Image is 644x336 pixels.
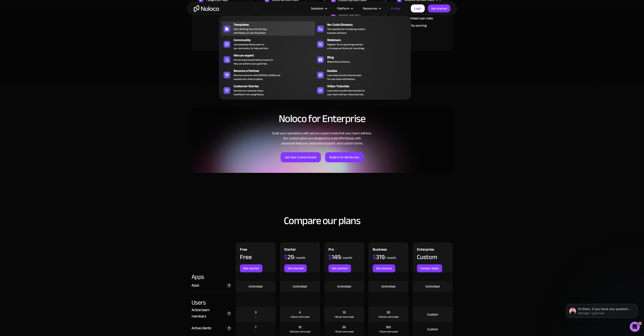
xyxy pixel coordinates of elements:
div: +$1 per extra seat [379,329,398,334]
div: Video Tutorials [327,84,410,89]
div: 10 [343,310,346,315]
div: 3 [255,310,257,315]
div: Users [191,292,232,307]
a: Video TutorialsLearn how to build internal tools foryour team with our video tutorials. [315,83,408,97]
div: - [255,329,256,334]
div: Unlimited [337,284,351,289]
div: 7 [255,325,256,329]
div: 50 [342,325,346,329]
div: Scale your operations with secure custom tools that your team will love. Our custom plans are des... [191,131,453,146]
a: Get started [284,264,307,272]
a: No-Code GlossaryThe essential terms shaping modernbusiness software. [315,21,408,36]
div: Unlimited [381,284,395,289]
h2: Compare our plans [191,215,453,226]
div: 4 [299,310,301,315]
div: 319 [373,254,385,260]
div: Starter [284,246,296,254]
a: Build it For Me Service [325,152,364,162]
div: Community [234,38,317,43]
div: Customer Stories [234,84,317,89]
div: Resources [363,6,377,11]
a: TemplatesStart Building Your Perfect Appwith Ready-to-Use Templates [221,21,315,36]
div: Solutions [311,6,323,11]
div: Apps [191,272,232,281]
div: / month [385,255,396,260]
a: GuidesLearn how to build internal toolsfor your team with Noloco. [315,67,408,82]
div: 10 [299,325,301,329]
h2: Noloco for Enterprise [191,113,453,124]
span: The essential terms shaping modern business software. [327,27,365,35]
div: Custom [427,312,438,317]
div: 100 [386,325,391,329]
div: Active clients [191,325,211,331]
div: Hire an experienced Noloco expert to help you achieve your goals fast. [234,58,273,66]
nav: Resources [219,10,411,99]
div: +$1 per extra seat [335,329,354,334]
div: Unlimited user roles [404,16,433,21]
a: Get Your Custom Quote [281,152,321,162]
a: Hire an expertHire an experienced Noloco expert tohelp you achieve your goals fast. [221,52,315,66]
div: Guides [327,68,410,73]
span: Start Building Your Perfect App with Ready-to-Use Templates [234,27,267,35]
iframe: Intercom live chat [630,322,640,332]
iframe: Intercom notifications message [560,295,644,325]
a: Pricing [386,6,406,11]
div: Active team members [191,307,224,320]
div: Webinars [327,38,410,43]
div: Hire an expert [234,53,317,58]
span: 1 [638,322,642,325]
div: Custom [427,327,438,332]
div: Apps [191,282,199,289]
div: Unlimited [293,284,307,289]
div: Free [240,246,247,254]
div: Blog [327,55,410,60]
div: Unlimited [249,284,263,289]
div: +$0.5 per extra seat [289,329,311,334]
div: +$10 per extra seat [378,315,399,319]
a: BlogWhat's New at Noloco. [315,52,408,66]
span: What's New at Noloco. [327,60,350,64]
div: Enterprise [417,246,434,254]
div: - [255,315,256,319]
span: $ [328,251,332,263]
div: Platform [332,6,358,11]
div: / month [294,255,305,260]
div: Priority syncing [404,23,426,28]
span: Learn how to build internal tools for your team with our video tutorials. [327,89,365,96]
div: Free [240,254,252,260]
a: Get started [373,264,395,272]
a: Get started [328,264,351,272]
a: CommunityJoin seasoned Noloco users inour community, for help and tips. [221,37,315,51]
a: Get started [428,4,450,12]
div: +$4 per extra seat [290,315,310,319]
a: Login [411,4,425,12]
div: Platform [337,6,349,11]
div: Pro [328,246,334,254]
a: Become a PartnerBecome a partner with [PERSON_NAME] andexpand your client projects. [221,67,315,82]
span: Join seasoned Noloco users in our community, for help and tips. [234,43,268,50]
div: Resources [358,6,386,11]
span: See how our customers have benefited from using Noloco. [234,89,264,96]
span: Learn how to build internal tools for your team with Noloco. [327,73,361,81]
span: $ [284,251,288,263]
div: 149 [328,254,341,260]
span: $ [373,251,376,263]
a: Get started [240,264,262,272]
div: Become a partner with [PERSON_NAME] and expand your client projects. [234,73,280,81]
a: Contact Sales [417,264,442,272]
div: Custom [417,254,437,260]
div: +$6 per extra seat [334,315,354,319]
div: Templates [234,22,317,27]
div: Business [373,246,387,254]
span: Register for an upcoming webinar or browse our library of recordings. [327,43,365,50]
div: 30 [387,310,390,315]
div: Solutions [306,6,332,11]
div: Unlimited [426,284,440,289]
a: WebinarsRegister for an upcoming webinaror browse our library of recordings. [315,37,408,51]
div: 29 [284,254,294,260]
div: Become a Partner [234,68,317,73]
